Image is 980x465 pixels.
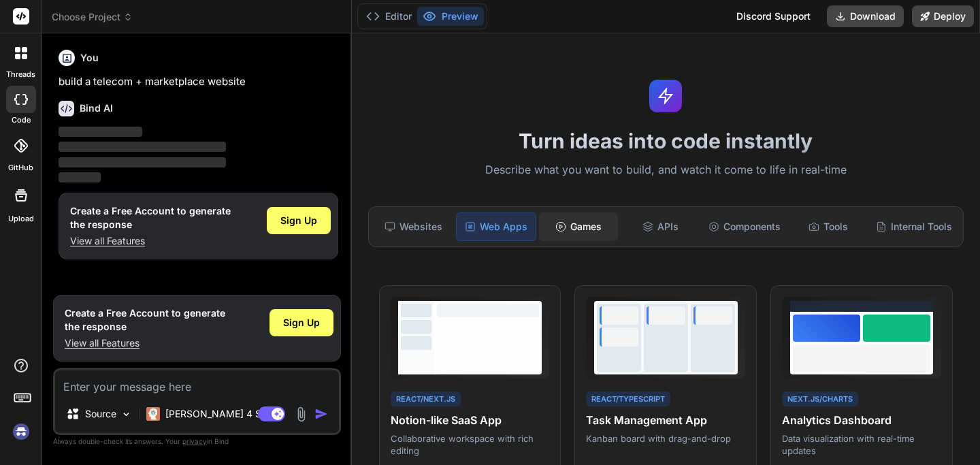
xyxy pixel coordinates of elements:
div: React/Next.js [391,391,461,407]
span: Sign Up [283,316,320,330]
h1: Create a Free Account to generate the response [70,204,231,231]
div: Internal Tools [870,212,958,241]
div: Websites [374,212,453,241]
h4: Notion-like SaaS App [391,412,550,428]
div: Next.js/Charts [782,391,858,407]
span: ‌ [59,142,226,152]
img: Claude 4 Sonnet [146,407,160,421]
button: Deploy [912,5,974,27]
img: Pick Models [120,408,132,420]
div: Discord Support [728,5,819,27]
div: Web Apps [456,212,536,241]
label: code [12,114,31,126]
img: attachment [293,406,309,422]
p: View all Features [70,234,231,248]
h4: Task Management App [586,412,745,428]
label: Upload [8,213,34,225]
button: Preview [417,7,484,26]
img: icon [314,407,328,421]
h4: Analytics Dashboard [782,412,941,428]
p: build a telecom + marketplace website [59,74,338,90]
p: View all Features [65,336,225,350]
span: ‌ [59,127,142,137]
p: [PERSON_NAME] 4 S.. [165,407,267,421]
span: Sign Up [280,214,317,227]
button: Editor [361,7,417,26]
p: Collaborative workspace with rich editing [391,432,550,457]
p: Describe what you want to build, and watch it come to life in real-time [360,161,972,179]
div: APIs [621,212,700,241]
h6: Bind AI [80,101,113,115]
span: privacy [182,437,207,445]
p: Data visualization with real-time updates [782,432,941,457]
div: Games [539,212,618,241]
div: React/TypeScript [586,391,670,407]
p: Kanban board with drag-and-drop [586,432,745,445]
button: Download [827,5,904,27]
p: Always double-check its answers. Your in Bind [53,435,341,448]
span: Choose Project [52,10,133,24]
span: ‌ [59,172,101,182]
span: ‌ [59,157,226,167]
div: Components [703,212,786,241]
div: Tools [789,212,868,241]
p: Source [85,407,116,421]
h1: Create a Free Account to generate the response [65,306,225,334]
h1: Turn ideas into code instantly [360,129,972,153]
label: GitHub [8,162,33,174]
label: threads [6,69,35,80]
h6: You [80,51,99,65]
img: signin [10,420,33,443]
